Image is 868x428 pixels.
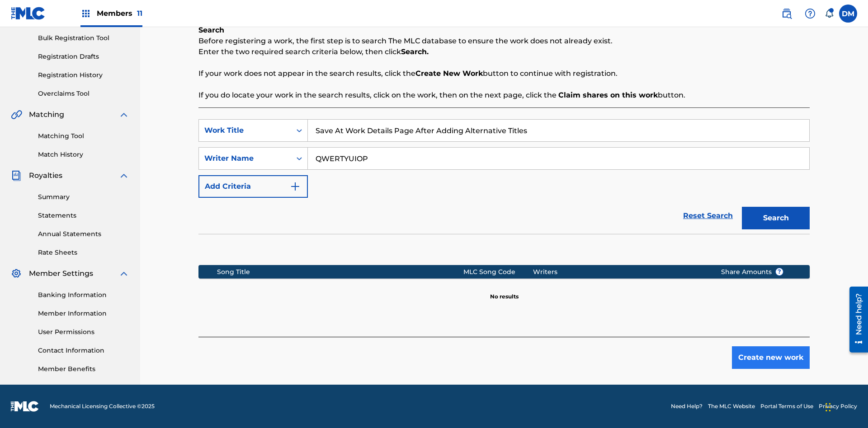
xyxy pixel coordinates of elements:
[204,153,286,164] div: Writer Name
[97,8,142,19] span: Members
[38,131,129,141] a: Matching Tool
[198,68,810,79] p: If your work does not appear in the search results, click the button to continue with registration.
[137,9,142,18] span: 11
[742,207,810,229] button: Search
[38,70,129,80] a: Registration History
[38,346,129,355] a: Contact Information
[401,47,429,56] strong: Search.
[533,267,707,277] div: Writers
[781,8,792,19] img: search
[463,267,533,277] div: MLC Song Code
[38,150,129,159] a: Match History
[825,9,834,18] div: Notifications
[490,282,519,301] p: No results
[217,267,463,277] div: Song Title
[801,5,819,23] div: Help
[38,364,129,374] a: Member Benefits
[805,8,816,19] img: help
[198,90,810,101] p: If you do locate your work in the search results, click on the work, then on the next page, click...
[38,309,129,318] a: Member Information
[29,268,93,279] span: Member Settings
[290,181,301,192] img: 9d2ae6d4665cec9f34b9.svg
[80,8,91,19] img: Top Rightsholders
[38,248,129,257] a: Rate Sheets
[38,52,129,61] a: Registration Drafts
[671,402,703,410] a: Need Help?
[29,109,64,120] span: Matching
[118,170,129,181] img: expand
[819,402,857,410] a: Privacy Policy
[11,170,22,181] img: Royalties
[198,36,810,47] p: Before registering a work, the first step is to search The MLC database to ensure the work does n...
[679,206,737,226] a: Reset Search
[204,125,286,136] div: Work Title
[118,109,129,120] img: expand
[823,385,868,428] iframe: Chat Widget
[778,5,796,23] a: Public Search
[11,7,46,20] img: MLC Logo
[11,401,39,412] img: logo
[415,69,483,78] strong: Create New Work
[38,211,129,220] a: Statements
[38,192,129,202] a: Summary
[760,402,813,410] a: Portal Terms of Use
[38,229,129,239] a: Annual Statements
[118,268,129,279] img: expand
[721,267,783,277] span: Share Amounts
[38,327,129,337] a: User Permissions
[558,91,658,99] strong: Claim shares on this work
[38,290,129,300] a: Banking Information
[843,283,868,357] iframe: Resource Center
[776,268,783,275] span: ?
[198,119,810,234] form: Search Form
[826,394,831,421] div: Drag
[11,268,22,279] img: Member Settings
[198,47,810,57] p: Enter the two required search criteria below, then click
[11,109,22,120] img: Matching
[198,26,224,34] b: Search
[198,175,308,198] button: Add Criteria
[708,402,755,410] a: The MLC Website
[38,89,129,98] a: Overclaims Tool
[29,170,62,181] span: Royalties
[839,5,857,23] div: User Menu
[38,33,129,43] a: Bulk Registration Tool
[732,346,810,369] button: Create new work
[50,402,155,410] span: Mechanical Licensing Collective © 2025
